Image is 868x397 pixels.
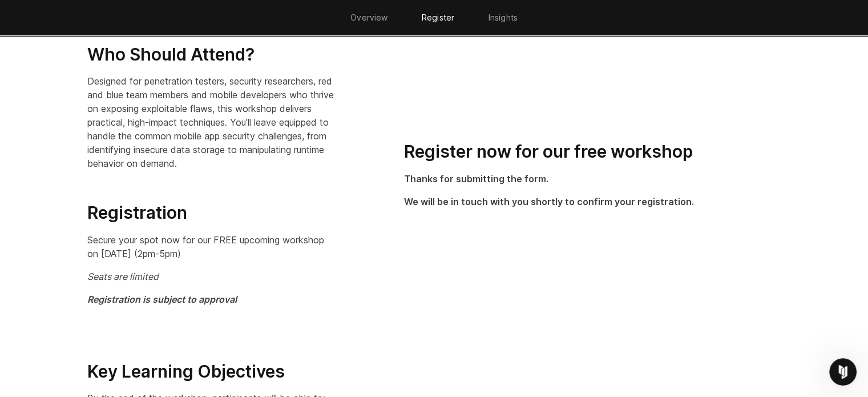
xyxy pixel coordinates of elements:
[404,172,763,186] p: Thanks for submitting the form.
[404,195,763,208] p: We will be in touch with you shortly to confirm your registration.
[404,141,763,163] h3: Register now for our free workshop
[87,44,336,66] h3: Who Should Attend?
[87,271,159,282] em: Seats are limited
[829,358,857,386] iframe: Intercom live chat
[87,202,336,224] h3: Registration
[87,233,336,260] p: Secure your spot now for our FREE upcoming workshop on [DATE] (2pm-5pm)
[87,361,781,383] h3: Key Learning Objectives
[87,74,336,170] p: Designed for penetration testers, security researchers, red and blue team members and mobile deve...
[87,294,237,305] em: Registration is subject to approval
